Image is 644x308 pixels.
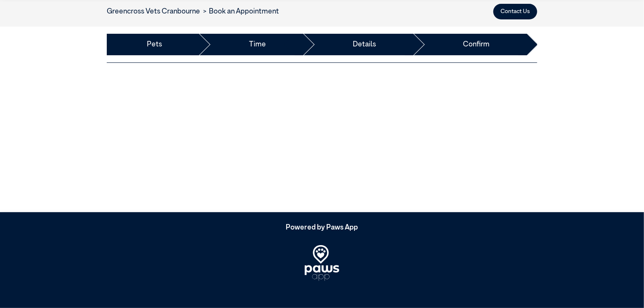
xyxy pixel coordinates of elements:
[249,39,266,50] a: Time
[107,224,537,232] h5: Powered by Paws App
[107,8,200,15] a: Greencross Vets Cranbourne
[107,6,279,17] nav: breadcrumb
[493,4,537,19] button: Contact Us
[353,39,376,50] a: Details
[200,6,279,17] li: Book an Appointment
[305,245,339,281] img: PawsApp
[147,39,162,50] a: Pets
[463,39,490,50] a: Confirm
